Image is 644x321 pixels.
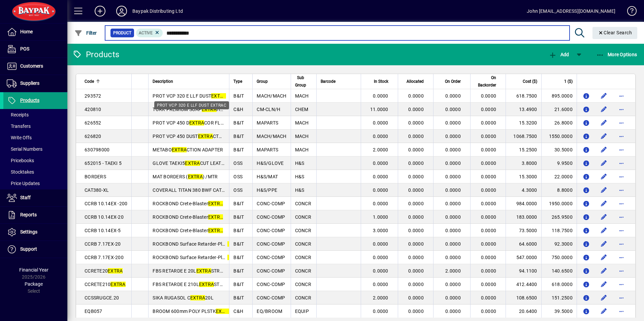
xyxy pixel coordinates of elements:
[599,198,609,209] button: Edit
[110,282,125,287] em: EXTRA
[365,78,394,85] div: In Stock
[622,1,636,23] a: Knowledge Base
[506,197,541,210] td: 984.0000
[233,160,243,166] span: OSS
[599,144,609,155] button: Edit
[20,229,37,235] span: Settings
[599,171,609,182] button: Edit
[481,214,496,220] span: 0.0000
[445,134,461,139] span: 0.0000
[445,120,461,126] span: 0.0000
[481,160,496,166] span: 0.0000
[257,201,285,206] span: CONC-COMP
[549,52,569,57] span: Add
[408,295,424,300] span: 0.0000
[506,116,541,130] td: 15.3200
[599,225,609,236] button: Edit
[481,282,496,287] span: 0.0000
[541,89,577,103] td: 895.0000
[257,160,284,166] span: H&S/GLOVE
[616,104,627,115] button: More options
[373,268,388,274] span: 0.0000
[208,214,223,220] em: EXTRA
[594,48,639,61] button: More Options
[20,98,39,103] span: Products
[599,306,609,317] button: Edit
[445,93,461,99] span: 0.0000
[481,107,496,112] span: 0.0000
[408,228,424,233] span: 0.0000
[321,78,357,85] div: Barcode
[3,189,67,206] a: Staff
[445,295,461,300] span: 0.0000
[616,225,627,236] button: More options
[233,134,244,139] span: B&IT
[295,74,306,89] span: Sub Group
[20,246,37,252] span: Support
[373,241,388,247] span: 0.0000
[153,174,218,179] span: MAT BORDERS ( ) /MTR
[257,78,286,85] div: Group
[445,78,461,85] span: On Order
[616,306,627,317] button: More options
[153,268,255,274] span: FBS RETARDE E 20L STRENGTH +25MPA
[20,80,39,86] span: Suppliers
[445,187,461,193] span: 0.0000
[111,5,132,17] button: Profile
[295,268,311,274] span: CONCR
[153,147,223,152] span: METABO CTION ADAPTER
[257,147,278,152] span: MAPARTS
[616,239,627,249] button: More options
[481,228,496,233] span: 0.0000
[211,93,226,99] em: EXTRA
[153,187,270,193] span: COVERALL TITAN 380 BWF CAT 5/6 LARGE (50)
[85,255,124,260] span: CCRB 7.17EX-200
[506,143,541,156] td: 15.2500
[408,120,424,126] span: 0.0000
[541,143,577,156] td: 30.5000
[3,24,67,40] a: Home
[295,282,311,287] span: CONCR
[7,158,34,163] span: Pricebooks
[506,291,541,305] td: 108.6500
[153,134,225,139] span: PROT VCP 450 DUST CTOR
[373,214,388,220] span: 1.0000
[85,134,101,139] span: 626820
[541,183,577,197] td: 8.8000
[233,147,244,152] span: B&IT
[475,74,496,89] span: On Backorder
[7,169,34,175] span: Stocktakes
[616,91,627,101] button: More options
[616,171,627,182] button: More options
[506,170,541,183] td: 15.3000
[373,93,388,99] span: 0.0000
[257,134,286,139] span: MACH/MACH
[295,214,311,220] span: CONCR
[599,104,609,115] button: Edit
[408,174,424,179] span: 0.0000
[445,174,461,179] span: 0.0000
[233,201,244,206] span: B&IT
[153,295,214,300] span: SIKA RUGASOL C 20L
[481,174,496,179] span: 0.0000
[172,147,187,152] em: EXTRA
[20,195,31,200] span: Staff
[408,201,424,206] span: 0.0000
[153,241,294,247] span: ROCKBOND Surface Retarder-Plus (40+ Mpa concrete) 20L
[85,295,119,300] span: CCSSRUGCE.20
[295,107,309,112] span: CHEM
[85,187,109,193] span: CAT380-XL
[564,78,573,85] span: 1 ($)
[257,120,278,126] span: MAPARTS
[208,201,223,206] em: EXTRA
[20,212,37,217] span: Reports
[153,201,302,206] span: ROCKBOND Crete-Blaster (non-[MEDICAL_DATA] cleaner) 200L
[616,144,627,155] button: More options
[373,187,388,193] span: 0.0000
[321,78,335,85] span: Barcode
[19,267,49,273] span: Financial Year
[3,58,67,75] a: Customers
[481,134,496,139] span: 0.0000
[74,30,97,36] span: Filter
[113,30,131,36] span: Product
